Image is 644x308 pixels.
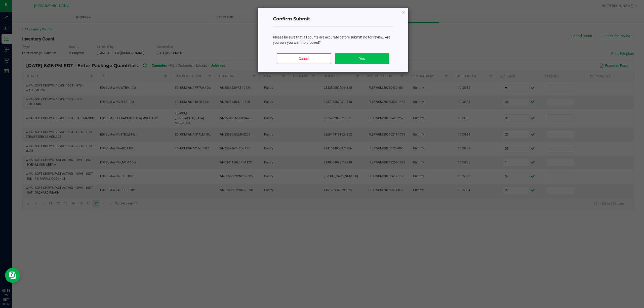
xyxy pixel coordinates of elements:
iframe: Resource center [5,268,20,283]
button: Close [402,9,405,15]
button: Cancel [277,53,331,64]
button: Yes [335,53,389,64]
div: Please be sure that all counts are accurate before submitting for review. Are you sure you want t... [273,35,393,45]
h4: Confirm Submit [273,16,393,22]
